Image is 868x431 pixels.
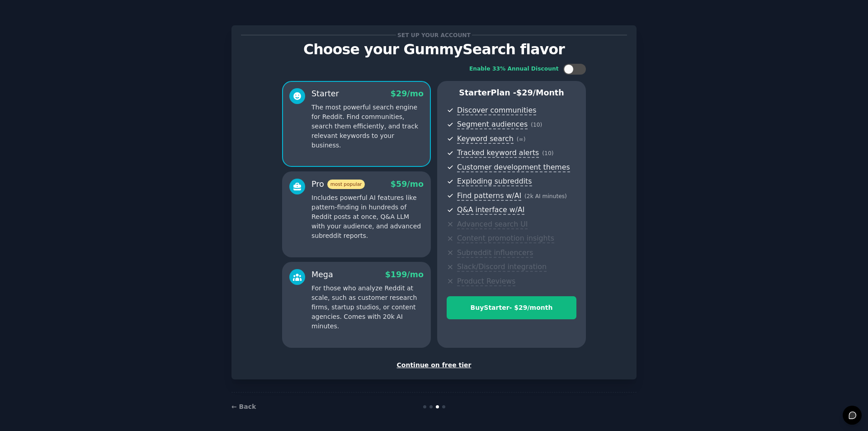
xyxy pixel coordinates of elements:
div: Starter [311,88,339,99]
div: Continue on free tier [241,360,627,370]
span: Keyword search [457,134,514,144]
div: Pro [311,179,365,190]
button: BuyStarter- $29/month [447,296,576,319]
span: Tracked keyword alerts [457,148,539,158]
div: Buy Starter - $ 29 /month [447,303,576,313]
p: For those who analyze Reddit at scale, such as customer research firms, startup studios, or conte... [311,284,424,331]
span: Product Reviews [457,277,515,286]
span: Advanced search UI [457,220,528,229]
span: $ 29 /mo [391,89,424,98]
p: Starter Plan - [447,87,576,99]
p: Includes powerful AI features like pattern-finding in hundreds of Reddit posts at once, Q&A LLM w... [311,193,424,241]
span: Slack/Discord integration [457,262,547,272]
span: ( 10 ) [531,122,542,128]
div: Mega [311,269,333,280]
p: The most powerful search engine for Reddit. Find communities, search them efficiently, and track ... [311,103,424,150]
span: Subreddit influencers [457,248,533,258]
span: ( ∞ ) [517,136,526,142]
p: Choose your GummySearch flavor [241,42,627,57]
span: Segment audiences [457,120,528,129]
a: ← Back [231,403,256,410]
span: $ 59 /mo [391,180,424,189]
span: Exploding subreddits [457,177,532,186]
span: Discover communities [457,106,536,115]
span: ( 2k AI minutes ) [524,193,567,199]
span: Set up your account [396,30,472,40]
span: Content promotion insights [457,234,554,243]
span: Find patterns w/AI [457,191,521,201]
span: $ 199 /mo [385,270,424,279]
span: Q&A interface w/AI [457,205,524,215]
span: most popular [327,180,365,189]
div: Enable 33% Annual Discount [469,65,559,73]
span: Customer development themes [457,163,570,172]
span: $ 29 /month [516,88,564,97]
span: ( 10 ) [542,150,553,156]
